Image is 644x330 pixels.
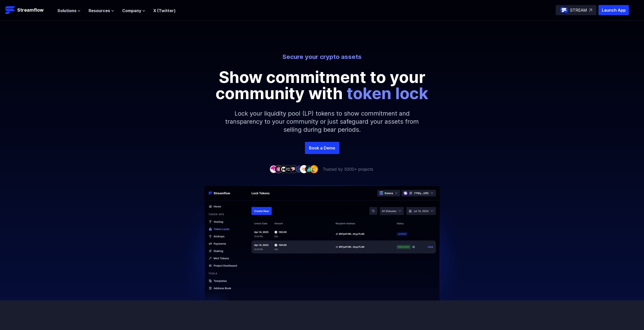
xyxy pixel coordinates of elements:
[323,166,373,172] p: Trusted by 5000+ projects
[570,7,587,13] p: STREAM
[285,165,293,173] img: company-4
[589,9,592,12] img: top-right-arrow.svg
[122,8,141,14] span: Company
[122,8,145,14] button: Company
[305,142,339,154] a: Book a Demo
[269,165,278,173] img: company-1
[89,8,110,14] span: Resources
[57,8,76,14] span: Solutions
[5,5,15,15] img: Streamflow Logo
[280,165,288,173] img: company-3
[310,165,318,173] img: company-9
[556,5,596,15] a: STREAM
[178,185,466,313] img: Hero Image
[213,101,431,142] p: Lock your liquidity pool (LP) tokens to show commitment and transparency to your community or jus...
[182,53,462,61] p: Secure your crypto assets
[153,8,176,13] a: X (Twitter)
[295,165,303,173] img: company-6
[290,165,298,173] img: company-5
[17,7,44,14] p: Streamflow
[305,165,313,173] img: company-8
[275,165,283,173] img: company-2
[347,83,428,103] span: token lock
[598,5,629,15] button: Launch App
[300,165,308,173] img: company-7
[89,8,114,14] button: Resources
[5,5,52,15] a: Streamflow
[208,69,436,101] p: Show commitment to your community with
[57,8,80,14] button: Solutions
[560,6,568,14] img: streamflow-logo-circle.png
